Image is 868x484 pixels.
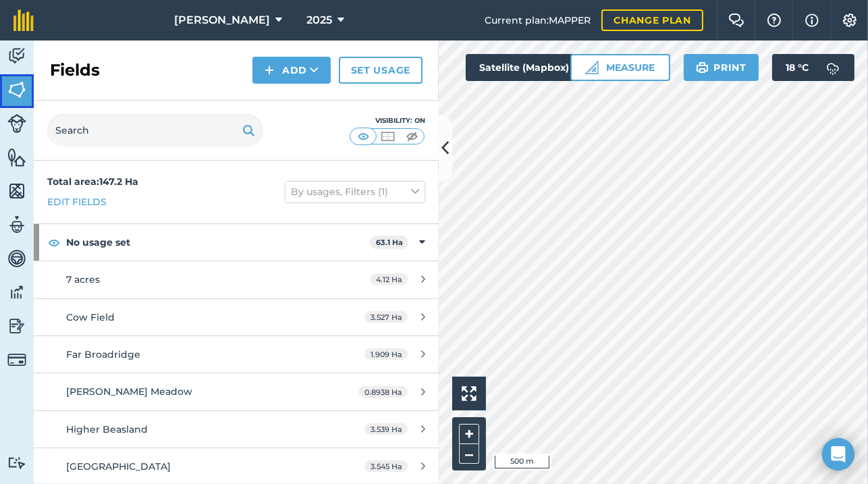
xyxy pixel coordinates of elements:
strong: No usage set [66,224,370,261]
img: svg+xml;base64,PHN2ZyB4bWxucz0iaHR0cDovL3d3dy53My5vcmcvMjAwMC9zdmciIHdpZHRoPSIxOCIgaGVpZ2h0PSIyNC... [48,234,60,250]
input: Search [47,114,263,146]
img: svg+xml;base64,PD94bWwgdmVyc2lvbj0iMS4wIiBlbmNvZGluZz0idXRmLTgiPz4KPCEtLSBHZW5lcmF0b3I6IEFkb2JlIE... [819,54,846,81]
span: 3.539 Ha [364,423,408,435]
strong: 63.1 Ha [376,238,403,247]
span: 4.12 Ha [370,273,408,285]
img: svg+xml;base64,PHN2ZyB4bWxucz0iaHR0cDovL3d3dy53My5vcmcvMjAwMC9zdmciIHdpZHRoPSIxOSIgaGVpZ2h0PSIyNC... [696,59,709,76]
img: svg+xml;base64,PHN2ZyB4bWxucz0iaHR0cDovL3d3dy53My5vcmcvMjAwMC9zdmciIHdpZHRoPSI1NiIgaGVpZ2h0PSI2MC... [7,181,26,201]
span: [PERSON_NAME] Meadow [66,385,192,398]
div: Visibility: On [350,115,425,126]
div: Open Intercom Messenger [822,438,855,470]
span: 3.527 Ha [364,311,408,323]
img: svg+xml;base64,PD94bWwgdmVyc2lvbj0iMS4wIiBlbmNvZGluZz0idXRmLTgiPz4KPCEtLSBHZW5lcmF0b3I6IEFkb2JlIE... [7,316,26,336]
a: Set usage [339,57,423,84]
span: 18 ° C [786,54,809,81]
a: [PERSON_NAME] Meadow0.8938 Ha [34,373,439,410]
button: Satellite (Mapbox) [466,54,595,81]
img: svg+xml;base64,PD94bWwgdmVyc2lvbj0iMS4wIiBlbmNvZGluZz0idXRmLTgiPz4KPCEtLSBHZW5lcmF0b3I6IEFkb2JlIE... [7,350,26,369]
span: 1.909 Ha [364,348,408,360]
a: Cow Field3.527 Ha [34,299,439,335]
strong: Total area : 147.2 Ha [47,176,138,188]
button: Print [684,54,759,81]
span: 3.545 Ha [364,460,408,472]
button: By usages, Filters (1) [285,181,425,203]
img: svg+xml;base64,PD94bWwgdmVyc2lvbj0iMS4wIiBlbmNvZGluZz0idXRmLTgiPz4KPCEtLSBHZW5lcmF0b3I6IEFkb2JlIE... [7,114,26,133]
span: [GEOGRAPHIC_DATA] [66,460,171,473]
button: – [459,444,479,464]
div: No usage set63.1 Ha [34,224,439,261]
img: svg+xml;base64,PD94bWwgdmVyc2lvbj0iMS4wIiBlbmNvZGluZz0idXRmLTgiPz4KPCEtLSBHZW5lcmF0b3I6IEFkb2JlIE... [7,248,26,269]
button: Measure [570,54,670,81]
img: svg+xml;base64,PD94bWwgdmVyc2lvbj0iMS4wIiBlbmNvZGluZz0idXRmLTgiPz4KPCEtLSBHZW5lcmF0b3I6IEFkb2JlIE... [7,282,26,302]
span: 7 acres [66,273,100,286]
img: svg+xml;base64,PHN2ZyB4bWxucz0iaHR0cDovL3d3dy53My5vcmcvMjAwMC9zdmciIHdpZHRoPSI1MCIgaGVpZ2h0PSI0MC... [355,130,372,143]
span: 2025 [306,12,332,28]
img: A question mark icon [766,14,782,27]
span: Cow Field [66,311,115,323]
a: 7 acres4.12 Ha [34,261,439,298]
img: Two speech bubbles overlapping with the left bubble in the forefront [728,14,744,27]
img: Four arrows, one pointing top left, one top right, one bottom right and the last bottom left [462,386,477,401]
img: svg+xml;base64,PHN2ZyB4bWxucz0iaHR0cDovL3d3dy53My5vcmcvMjAwMC9zdmciIHdpZHRoPSI1NiIgaGVpZ2h0PSI2MC... [7,80,26,100]
a: Edit fields [47,194,107,209]
img: svg+xml;base64,PD94bWwgdmVyc2lvbj0iMS4wIiBlbmNvZGluZz0idXRmLTgiPz4KPCEtLSBHZW5lcmF0b3I6IEFkb2JlIE... [7,215,26,235]
img: svg+xml;base64,PD94bWwgdmVyc2lvbj0iMS4wIiBlbmNvZGluZz0idXRmLTgiPz4KPCEtLSBHZW5lcmF0b3I6IEFkb2JlIE... [7,46,26,66]
img: svg+xml;base64,PHN2ZyB4bWxucz0iaHR0cDovL3d3dy53My5vcmcvMjAwMC9zdmciIHdpZHRoPSIxNCIgaGVpZ2h0PSIyNC... [265,62,274,78]
button: Add [252,57,331,84]
img: svg+xml;base64,PHN2ZyB4bWxucz0iaHR0cDovL3d3dy53My5vcmcvMjAwMC9zdmciIHdpZHRoPSI1MCIgaGVpZ2h0PSI0MC... [379,130,396,143]
span: Higher Beasland [66,423,148,435]
span: 0.8938 Ha [358,386,408,398]
img: fieldmargin Logo [13,9,34,31]
img: svg+xml;base64,PD94bWwgdmVyc2lvbj0iMS4wIiBlbmNvZGluZz0idXRmLTgiPz4KPCEtLSBHZW5lcmF0b3I6IEFkb2JlIE... [7,456,26,469]
img: A cog icon [842,14,858,27]
a: Far Broadridge1.909 Ha [34,336,439,373]
img: Ruler icon [585,61,599,74]
span: [PERSON_NAME] [174,12,270,28]
span: Far Broadridge [66,348,140,360]
button: 18 °C [772,54,855,81]
button: + [459,424,479,444]
a: Change plan [601,9,703,31]
img: svg+xml;base64,PHN2ZyB4bWxucz0iaHR0cDovL3d3dy53My5vcmcvMjAwMC9zdmciIHdpZHRoPSIxOSIgaGVpZ2h0PSIyNC... [242,122,255,138]
img: svg+xml;base64,PHN2ZyB4bWxucz0iaHR0cDovL3d3dy53My5vcmcvMjAwMC9zdmciIHdpZHRoPSI1MCIgaGVpZ2h0PSI0MC... [404,130,421,143]
h2: Fields [50,59,100,81]
span: Current plan : MAPPER [485,13,591,28]
img: svg+xml;base64,PHN2ZyB4bWxucz0iaHR0cDovL3d3dy53My5vcmcvMjAwMC9zdmciIHdpZHRoPSI1NiIgaGVpZ2h0PSI2MC... [7,147,26,167]
a: Higher Beasland3.539 Ha [34,411,439,448]
img: svg+xml;base64,PHN2ZyB4bWxucz0iaHR0cDovL3d3dy53My5vcmcvMjAwMC9zdmciIHdpZHRoPSIxNyIgaGVpZ2h0PSIxNy... [805,12,819,28]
